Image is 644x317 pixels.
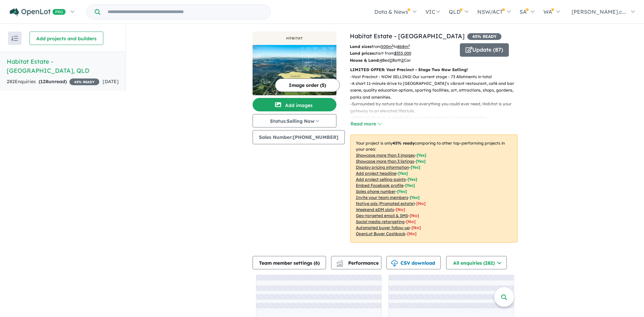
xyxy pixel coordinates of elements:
[336,260,342,264] img: line-chart.svg
[102,5,269,19] input: Try estate name, suburb, builder or developer
[253,45,336,95] img: Habitat Estate - Mount Kynoch
[467,33,501,40] span: 45 % READY
[350,58,380,63] b: House & Land:
[350,50,455,57] p: start from
[253,32,336,95] a: Habitat Estate - Mount Kynoch LogoHabitat Estate - Mount Kynoch
[7,57,119,75] h5: Habitat Estate - [GEOGRAPHIC_DATA] , QLD
[392,141,415,146] b: 45 % ready
[397,44,410,49] u: 868 m
[410,195,420,200] span: [ Yes ]
[356,177,406,182] u: Add project selling-points
[407,231,417,236] span: [No]
[356,171,396,176] u: Add project headline
[460,43,509,57] button: Update (87)
[446,256,507,269] button: All enquiries (282)
[416,201,426,206] span: [No]
[331,256,381,269] button: Performance
[350,114,523,135] p: - Within 10 km from a range of key private and public schools including [GEOGRAPHIC_DATA], [GEOGR...
[356,213,408,218] u: Geo-targeted email & SMS
[350,101,523,114] p: - Surrounded by nature but close to everything you could ever need, Habitat is your gateway to an...
[410,213,419,218] span: [No]
[356,195,408,200] u: Invite your team members
[10,8,66,16] img: Openlot PRO Logo White
[391,260,398,267] img: download icon
[393,44,410,49] span: to
[350,44,372,49] b: Land sizes
[40,78,48,85] span: 128
[394,51,411,56] u: $ 355,000
[386,256,441,269] button: CSV download
[572,8,626,15] span: [PERSON_NAME].c...
[356,225,410,230] u: Automated buyer follow-up
[30,32,103,45] button: Add projects and builders
[315,260,318,266] span: 6
[350,120,382,128] button: Read more
[356,219,405,224] u: Social media retargeting
[380,58,382,63] u: 4
[406,219,416,224] span: [No]
[398,171,408,176] span: [ Yes ]
[390,58,392,63] u: 2
[408,177,417,182] span: [ Yes ]
[350,57,455,64] p: Bed Bath Car
[411,165,420,170] span: [ Yes ]
[350,73,523,80] p: - Vast Precinct - NOW SELLING! Our current stage - 73 Allotments in total
[416,159,426,164] span: [ Yes ]
[381,44,393,49] u: 500 m
[69,78,99,85] span: 45 % READY
[39,78,67,85] strong: ( unread)
[11,36,18,41] img: sort.svg
[253,256,326,269] button: Team member settings (6)
[253,98,336,111] button: Add images
[397,189,407,194] span: [ Yes ]
[401,58,404,63] u: 2
[392,44,393,47] sup: 2
[356,165,409,170] u: Display pricing information
[356,189,395,194] u: Sales phone number
[396,207,405,212] span: [No]
[336,262,343,266] img: bar-chart.svg
[7,78,99,86] div: 282 Enquir ies
[412,225,421,230] span: [No]
[417,153,426,158] span: [ Yes ]
[337,260,379,266] span: Performance
[103,78,119,85] span: [DATE]
[356,231,406,236] u: OpenLot Buyer Cashback
[253,114,336,127] button: Status:Selling Now
[255,34,334,42] img: Habitat Estate - Mount Kynoch Logo
[356,153,415,158] u: Showcase more than 3 images
[275,78,340,92] button: Image order (5)
[350,32,465,40] a: Habitat Estate - [GEOGRAPHIC_DATA]
[350,43,455,50] p: from
[350,135,518,243] p: Your project is only comparing to other top-performing projects in your area: - - - - - - - - - -...
[350,51,374,56] b: Land prices
[350,66,518,73] p: LIMITED OFFER: Vast Precinct - Stage Two Now Selling!
[253,130,345,144] button: Sales Number:[PHONE_NUMBER]
[408,44,410,47] sup: 2
[405,183,415,188] span: [ Yes ]
[356,159,414,164] u: Showcase more than 3 listings
[350,80,523,101] p: - A short 11-minute drive to [GEOGRAPHIC_DATA]’s vibrant restaurant, café and bar scene, quality...
[356,207,394,212] u: Weekend eDM slots
[356,201,415,206] u: Native ads (Promoted estate)
[356,183,404,188] u: Embed Facebook profile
